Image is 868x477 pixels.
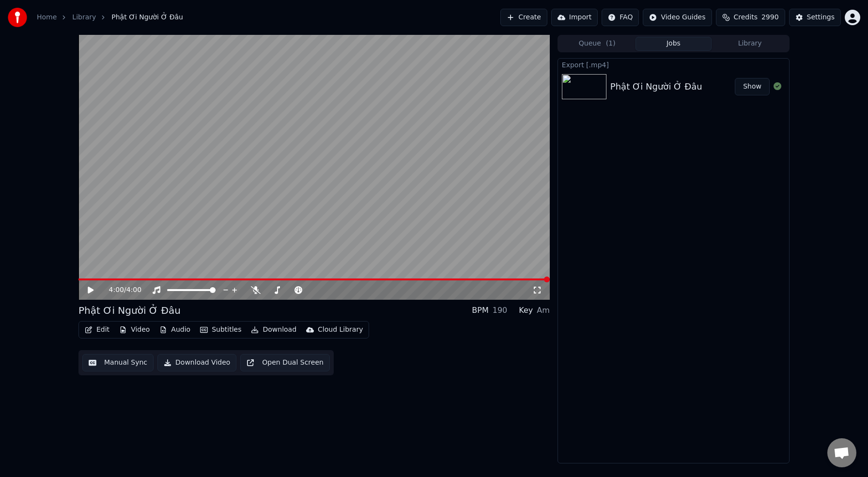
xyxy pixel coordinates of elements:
a: Home [37,13,57,22]
button: Video Guides [643,9,712,26]
div: Am [537,305,550,316]
div: 190 [493,305,508,316]
button: Download [247,323,300,337]
div: / [109,285,132,295]
button: Subtitles [196,323,245,337]
button: Open Dual Screen [240,354,330,371]
div: Cloud Library [318,325,363,335]
img: youka [8,8,27,27]
div: Key [519,305,533,316]
button: Library [712,37,788,51]
nav: breadcrumb [37,13,183,22]
button: Settings [789,9,841,26]
button: Audio [155,323,194,337]
button: Credits2990 [716,9,785,26]
button: FAQ [602,9,639,26]
span: Phật Ơi Người Ở Đâu [111,13,183,22]
button: Show [735,78,770,95]
button: Create [500,9,547,26]
button: Video [115,323,154,337]
button: Download Video [157,354,236,371]
a: Library [72,13,96,22]
div: Phật Ơi Người Ở Đâu [610,80,702,93]
button: Jobs [635,37,712,51]
span: Credits [734,13,758,22]
span: 4:00 [109,285,124,295]
button: Import [551,9,598,26]
span: 4:00 [126,285,141,295]
div: Settings [807,13,835,22]
div: Phật Ơi Người Ở Đâu [78,304,181,317]
div: Export [.mp4] [558,59,789,70]
span: ( 1 ) [606,39,616,48]
button: Manual Sync [82,354,154,371]
button: Edit [81,323,113,337]
a: Open chat [827,438,856,467]
span: 2990 [761,13,779,22]
div: BPM [472,305,488,316]
button: Queue [559,37,635,51]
